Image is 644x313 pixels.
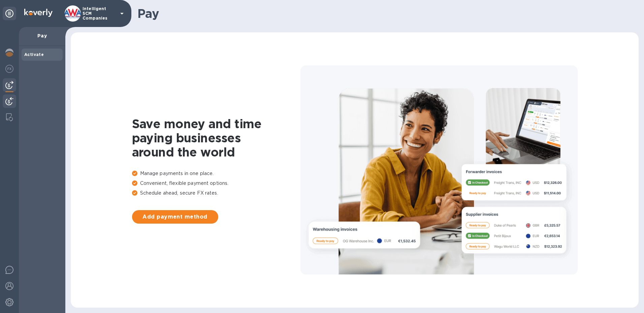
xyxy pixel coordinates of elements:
[137,213,213,221] span: Add payment method
[24,9,53,17] img: Logo
[24,32,60,39] p: Pay
[132,190,300,197] p: Schedule ahead, secure FX rates.
[132,180,300,187] p: Convenient, flexible payment options.
[132,210,218,224] button: Add payment method
[83,6,116,21] p: Intelligent SCM Companies
[132,117,300,159] h1: Save money and time paying businesses around the world
[5,65,13,73] img: Foreign exchange
[132,170,300,177] p: Manage payments in one place.
[24,52,44,57] b: Activate
[137,6,633,21] h1: Pay
[3,7,16,20] div: Unpin categories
